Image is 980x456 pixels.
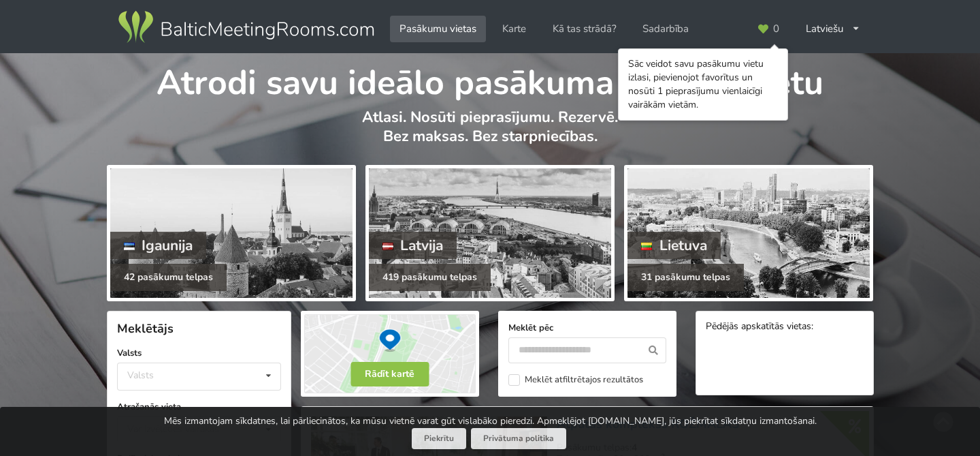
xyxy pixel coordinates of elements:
[508,374,643,386] label: Meklēt atfiltrētajos rezultātos
[127,369,154,381] div: Valsts
[627,264,744,291] div: 31 pasākumu telpas
[543,16,626,42] a: Kā tas strādā?
[628,57,778,112] div: Sāc veidot savu pasākumu vietu izlasi, pievienojot favorītus un nosūti 1 pieprasījumu vienlaicīgi...
[412,428,466,449] button: Piekrītu
[624,165,873,301] a: Lietuva 31 pasākumu telpas
[471,428,566,449] a: Privātuma politika
[117,346,281,360] label: Valsts
[350,362,429,386] button: Rādīt kartē
[116,8,376,46] img: Baltic Meeting Rooms
[706,321,864,334] div: Pēdējās apskatītās vietas:
[117,400,281,414] label: Atrašanās vieta
[107,108,874,160] p: Atlasi. Nosūti pieprasījumu. Rezervē. Bez maksas. Bez starpniecības.
[301,311,479,397] img: Rādīt kartē
[390,16,486,42] a: Pasākumu vietas
[369,232,457,259] div: Latvija
[633,16,698,42] a: Sadarbība
[107,53,874,105] h1: Atrodi savu ideālo pasākuma norises vietu
[365,165,615,301] a: Latvija 419 pasākumu telpas
[110,264,227,291] div: 42 pasākumu telpas
[627,232,721,259] div: Lietuva
[117,320,174,337] span: Meklētājs
[773,24,779,34] span: 0
[110,232,207,259] div: Igaunija
[493,16,536,42] a: Karte
[796,16,870,42] div: Latviešu
[369,264,491,291] div: 419 pasākumu telpas
[508,321,666,335] label: Meklēt pēc
[107,165,356,301] a: Igaunija 42 pasākumu telpas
